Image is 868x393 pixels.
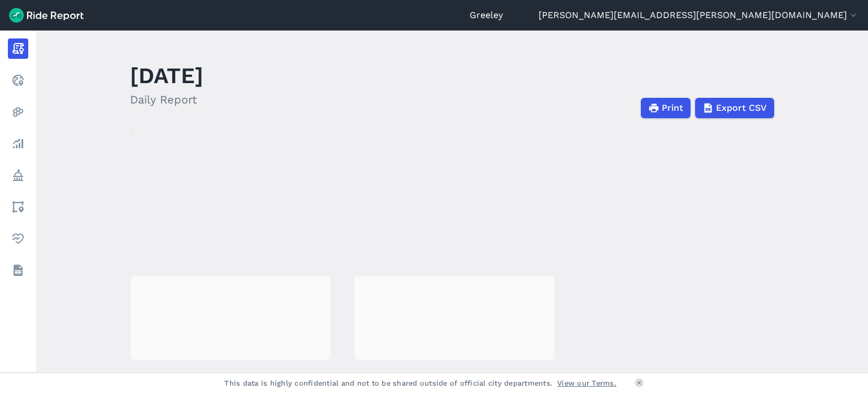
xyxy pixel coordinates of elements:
a: Heatmaps [8,102,28,122]
a: Greeley [470,8,503,22]
div: loading [354,276,554,360]
img: Ride Report [9,8,84,23]
a: Policy [8,165,28,185]
button: [PERSON_NAME][EMAIL_ADDRESS][PERSON_NAME][DOMAIN_NAME] [539,8,859,22]
a: View our Terms. [557,378,617,388]
span: Print [662,101,683,115]
button: Print [641,98,691,118]
a: Report [8,38,28,59]
a: Realtime [8,70,28,90]
a: Areas [8,197,28,217]
a: Datasets [8,260,28,280]
button: Export CSV [695,98,774,118]
a: Analyze [8,133,28,154]
span: Export CSV [716,101,767,115]
h1: [DATE] [130,60,203,91]
h2: Daily Report [130,91,203,108]
a: Health [8,228,28,249]
div: loading [131,276,331,360]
